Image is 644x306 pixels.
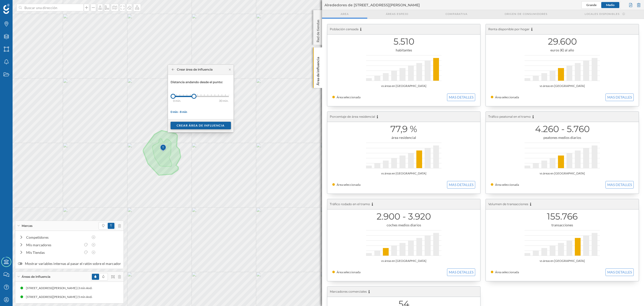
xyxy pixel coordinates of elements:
div: coches medios diarios [332,223,475,228]
button: MAS DETALLES [606,268,634,276]
div: 30 min. [219,98,239,103]
p: Área de influencia [315,55,320,85]
span: Áreas de influencia [22,274,50,279]
div: transacciones [491,223,634,228]
h1: 29.600 [491,37,634,46]
div: 0 min - 8 min [171,110,231,114]
div: Marcadores comerciales [327,287,480,297]
span: Área seleccionada [495,270,519,274]
span: Áreas espejo [386,12,408,16]
span: Area [341,12,349,16]
span: Área seleccionada [495,95,519,99]
div: Competidores [26,235,89,240]
button: MAS DETALLES [447,268,475,276]
div: Tráfico rodado en el tramo [327,199,480,209]
div: Volumen de transacciones [486,199,639,209]
img: Geoblink Logo [3,4,10,14]
div: [STREET_ADDRESS][PERSON_NAME] (5 min Andando) [28,294,104,299]
img: Marker [160,143,166,153]
span: Grande [586,3,596,7]
span: Área seleccionada [495,183,519,187]
div: Población censada [327,24,480,35]
h1: 5.510 [332,37,475,46]
button: MAS DETALLES [447,94,475,101]
div: Mis marcadores [26,242,81,248]
button: MAS DETALLES [447,181,475,189]
div: vs áreas en [GEOGRAPHIC_DATA] [491,83,634,88]
span: Origen de consumidores [505,12,547,16]
span: Área seleccionada [337,95,360,99]
div: vs áreas en [GEOGRAPHIC_DATA] [332,258,475,263]
div: Porcentaje de área residencial [327,112,480,122]
span: Área seleccionada [337,270,360,274]
span: Alrededores de [STREET_ADDRESS][PERSON_NAME] [325,3,420,8]
div: euros (€) al año [491,48,634,53]
h1: 77,9 % [332,124,475,134]
h1: 2.900 - 3.920 [332,212,475,221]
div: 0 min. [173,98,186,103]
div: vs áreas en [GEOGRAPHIC_DATA] [332,83,475,88]
button: MAS DETALLES [606,181,634,189]
span: Soporte [10,4,28,8]
div: vs áreas en [GEOGRAPHIC_DATA] [491,258,634,263]
p: Distancia andando desde el punto: [171,80,231,84]
div: Tráfico peatonal en el tramo [486,112,639,122]
div: peatones medios diarios [491,135,634,140]
span: Medio [606,3,615,7]
div: área residencial [332,135,475,140]
div: Renta disponible por hogar [486,24,639,35]
label: Mostrar variables internas al pasar el ratón sobre el marcador [18,261,121,266]
h1: 4.260 - 5.760 [491,124,634,134]
div: vs áreas en [GEOGRAPHIC_DATA] [491,171,634,176]
div: habitantes [332,48,475,53]
button: MAS DETALLES [606,94,634,101]
span: Comparativa [446,12,467,16]
div: [STREET_ADDRESS][PERSON_NAME] (3 min Andando) [28,286,104,291]
span: Área seleccionada [337,183,360,187]
div: Crear área de influencia [172,67,213,72]
div: Mis Tiendas [26,250,81,255]
p: Red de tiendas [315,18,320,42]
div: vs áreas en [GEOGRAPHIC_DATA] [332,171,475,176]
span: Marcas [22,224,32,228]
h1: 155.766 [491,212,634,221]
span: Locales disponibles [585,12,620,16]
